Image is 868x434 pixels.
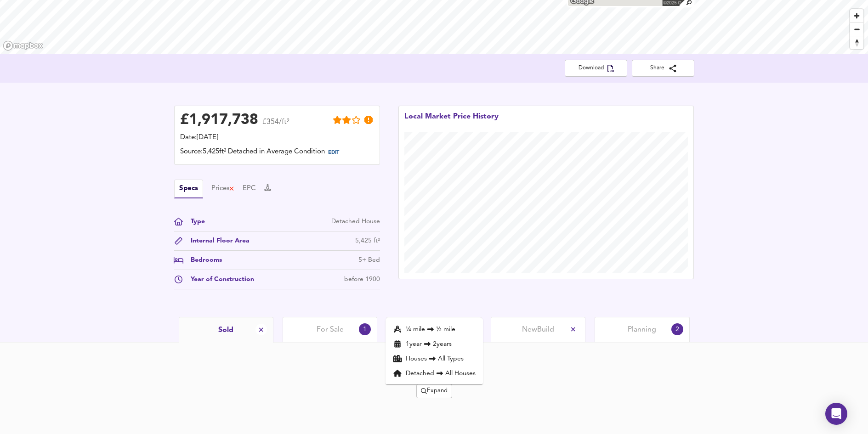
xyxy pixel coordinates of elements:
div: 2 [671,323,683,335]
span: Reset bearing to north [850,36,863,49]
span: £354/ft² [262,118,289,132]
button: Prices [211,184,235,194]
span: Zoom out [850,23,863,36]
div: Open Intercom Messenger [825,403,847,425]
li: Detached All Houses [386,366,483,381]
div: Year of Construction [183,275,254,284]
button: Specs [174,180,203,198]
div: Detached House [331,217,380,226]
span: Share [639,63,687,73]
span: For Sale [317,325,344,335]
button: Zoom in [850,9,863,23]
div: Bedrooms [183,255,222,265]
div: £ 1,917,738 [180,113,258,127]
button: EPC [243,184,256,194]
div: 5,425 ft² [355,236,380,246]
a: Mapbox homepage [3,40,43,51]
div: 1 [359,323,371,335]
li: 1 year 2 years [386,337,483,351]
button: Zoom out [850,23,863,36]
span: Expand [421,386,448,396]
div: Internal Floor Area [183,236,250,246]
button: Share [632,60,694,77]
span: Planning [628,325,656,335]
div: before 1900 [344,275,380,284]
div: Date: [DATE] [180,133,374,143]
button: Expand [416,384,452,398]
li: ¼ mile ½ mile [386,322,483,337]
div: split button [416,384,452,398]
span: EDIT [328,150,339,155]
div: Local Market Price History [404,112,499,132]
button: Download [565,60,627,77]
div: Source: 5,425ft² Detached in Average Condition [180,147,374,159]
button: Reset bearing to north [850,36,863,49]
span: Download [572,63,620,73]
div: Type [183,217,205,226]
div: 5+ Bed [358,255,380,265]
li: Houses All Types [386,351,483,366]
span: New Build [522,325,554,335]
span: Sold [218,325,233,335]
